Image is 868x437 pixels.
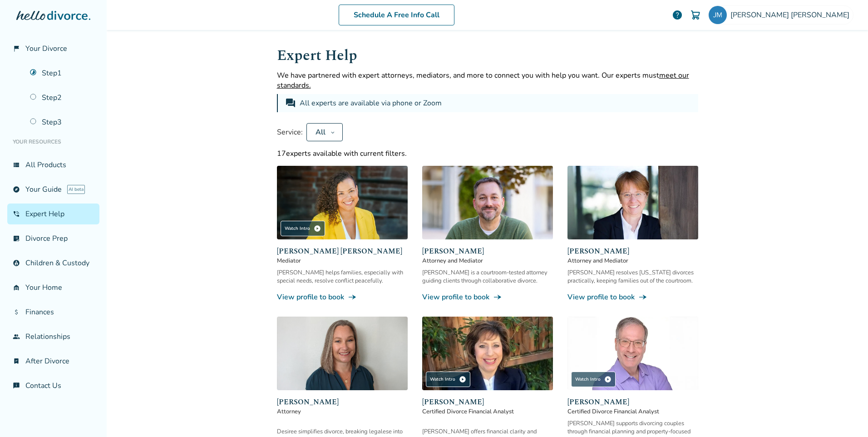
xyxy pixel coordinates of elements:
a: garage_homeYour Home [7,277,99,298]
a: view_listAll Products [7,154,99,175]
a: help [672,10,683,20]
span: meet our standards. [277,70,689,90]
a: flag_2Your Divorce [7,38,99,59]
span: AI beta [67,185,85,194]
img: Sandra Giudici [422,317,553,390]
span: garage_home [13,284,20,291]
a: attach_moneyFinances [7,302,99,323]
span: view_list [13,161,20,169]
span: [PERSON_NAME] [422,397,553,407]
span: phone_in_talk [13,210,20,218]
a: bookmark_checkAfter Divorce [7,351,99,372]
a: View profile to bookline_end_arrow_notch [277,292,408,302]
span: list_alt_check [13,235,20,242]
span: Certified Divorce Financial Analyst [567,407,698,416]
span: forum [285,98,296,109]
span: account_child [13,259,20,267]
a: Step3 [25,112,99,133]
a: Schedule A Free Info Call [339,5,454,25]
img: Jeff Landers [567,317,698,390]
a: groupRelationships [7,326,99,347]
div: Watch Intro [571,372,616,387]
div: All [314,127,327,137]
a: View profile to bookline_end_arrow_notch [567,292,698,302]
img: local342@proton.me [709,6,727,24]
a: account_childChildren & Custody [7,253,99,273]
p: We have partnered with expert attorneys, mediators, and more to connect you with help you want. O... [277,70,698,90]
span: explore [13,186,20,193]
span: Certified Divorce Financial Analyst [422,407,553,416]
span: Service: [277,127,303,137]
iframe: Chat Widget [823,393,868,437]
button: All [306,123,343,141]
span: group [13,333,20,340]
a: Step1 [25,63,99,84]
span: Attorney and Mediator [422,257,553,265]
div: 17 experts available with current filters. [277,149,698,159]
img: Claudia Brown Coulter [277,166,408,239]
img: Cart [690,10,701,20]
span: attach_money [13,308,20,316]
span: flag_2 [13,45,20,52]
span: chat_info [13,382,20,389]
span: [PERSON_NAME] [567,246,698,257]
span: Your Divorce [25,44,67,54]
img: Neil Forester [422,166,553,239]
span: [PERSON_NAME] [PERSON_NAME] [730,10,853,20]
span: Attorney [277,407,408,416]
span: Attorney and Mediator [567,257,698,265]
div: Watch Intro [281,221,325,236]
span: line_end_arrow_notch [638,293,647,302]
a: chat_infoContact Us [7,375,99,396]
span: [PERSON_NAME] [PERSON_NAME] [277,246,408,257]
span: [PERSON_NAME] [277,397,408,407]
a: exploreYour GuideAI beta [7,179,99,200]
a: phone_in_talkExpert Help [7,204,99,224]
h1: Expert Help [277,45,698,67]
a: list_alt_checkDivorce Prep [7,228,99,249]
span: bookmark_check [13,358,20,365]
span: [PERSON_NAME] [422,246,553,257]
span: [PERSON_NAME] [567,397,698,407]
span: play_circle [604,376,612,383]
span: Mediator [277,257,408,265]
span: line_end_arrow_notch [348,293,357,302]
img: Desiree Howard [277,317,408,390]
a: Step2 [25,87,99,108]
li: Your Resources [7,133,99,151]
a: View profile to bookline_end_arrow_notch [422,292,553,302]
div: [PERSON_NAME] helps families, especially with special needs, resolve conflict peacefully. [277,268,408,285]
div: All experts are available via phone or Zoom [300,98,444,109]
span: line_end_arrow_notch [493,293,502,302]
img: Anne Mania [567,166,698,239]
div: [PERSON_NAME] is a courtroom-tested attorney guiding clients through collaborative divorce. [422,268,553,285]
div: Watch Intro [426,372,470,387]
div: [PERSON_NAME] resolves [US_STATE] divorces practically, keeping families out of the courtroom. [567,268,698,285]
span: play_circle [314,225,321,232]
span: play_circle [459,376,466,383]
